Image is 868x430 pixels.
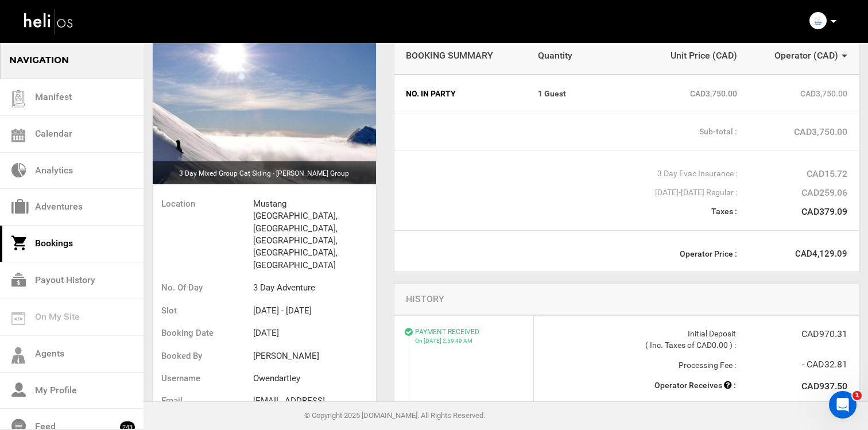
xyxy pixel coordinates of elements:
[23,6,75,37] img: heli-logo
[153,277,253,299] li: No. of Day
[737,88,847,99] span: CAD3,750.00
[253,193,376,277] li: Mustang Powder Lodge, Avoca West Rd, Malakwa, BC, Canada
[737,168,847,181] div: CAD15.72
[801,381,847,392] strong: CAD937.50
[406,248,737,259] div: Operator Price :
[736,328,847,341] div: CAD970.31
[545,359,735,371] div: Processing Fee :
[153,193,253,215] li: Location
[829,391,857,419] iframe: Intercom live chat
[406,126,737,137] div: Sub-total :
[253,322,376,344] li: [DATE]
[654,381,736,390] strong: Operator Receives :
[626,49,737,63] span: Unit Price (CAD)
[406,88,538,99] span: No. in Party
[10,90,27,107] img: guest-list.svg
[11,347,25,364] img: agents-icon.svg
[406,168,737,179] div: 3 Day Evac Insurance :
[153,367,253,390] li: Username
[406,206,737,217] div: Taxes :
[737,206,847,219] div: CAD379.09
[817,50,835,61] span: CAD
[545,328,735,351] div: Initial Deposit ( Inc. Taxes of CAD0.00 ) :
[852,391,862,400] span: 1
[406,293,444,304] span: History
[737,187,847,200] div: CAD259.06
[11,312,25,325] img: on_my_site.svg
[737,248,847,260] span: CAD4,129.09
[415,337,522,345] p: On [DATE] 2:59:49 AM
[538,49,626,63] div: Quantity
[153,322,253,344] li: Booking Date
[406,187,737,198] div: [DATE]-[DATE] Regular :
[774,50,838,61] span: Operator ( )
[253,277,376,299] li: 3 Day Adventure
[253,345,376,367] li: [PERSON_NAME]
[406,49,538,63] div: Booking Summary
[11,129,25,142] img: calendar.svg
[538,88,626,99] span: 1 Guest
[253,367,376,390] li: owendartley
[153,300,253,322] li: Slot
[253,300,376,322] li: [DATE] - [DATE]
[736,358,847,371] div: - CAD32.81
[253,390,376,425] li: [EMAIL_ADDRESS][DOMAIN_NAME]
[737,126,847,139] div: CAD3,750.00
[415,327,522,345] div: PAYMENT RECEIVED
[153,390,253,412] li: Email
[179,169,349,177] span: 3 Day Mixed Group Cat Skiing - [PERSON_NAME] Group
[153,41,376,184] img: images
[809,12,827,29] img: img_0ff4e6702feb5b161957f2ea789f15f4.png
[626,88,737,99] span: CAD3,750.00
[153,345,253,367] li: Booked By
